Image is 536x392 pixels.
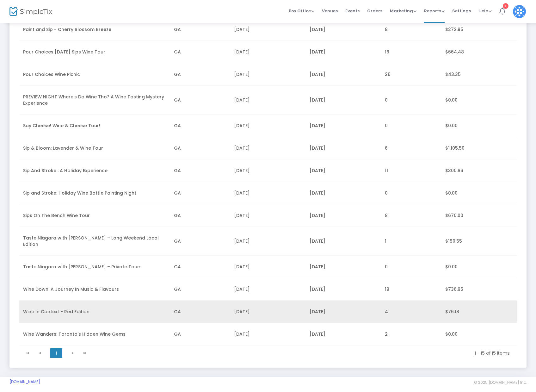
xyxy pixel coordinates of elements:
td: GA [170,227,231,256]
td: GA [170,204,231,227]
td: [DATE] [306,18,381,41]
td: Sips On The Bench Wine Tour [19,204,170,227]
td: [DATE] [230,86,305,115]
td: $150.55 [441,227,517,256]
td: $300.86 [441,159,517,182]
td: [DATE] [306,204,381,227]
td: $670.00 [441,204,517,227]
span: Venues [322,3,338,19]
div: 1 [503,3,508,9]
td: [DATE] [306,227,381,256]
td: 0 [381,256,441,278]
td: GA [170,159,231,182]
span: Reports [424,8,445,14]
td: [DATE] [306,301,381,323]
td: 6 [381,137,441,159]
td: 19 [381,278,441,301]
span: Events [345,3,360,19]
td: GA [170,18,231,41]
td: [DATE] [230,63,305,86]
td: $1,105.50 [441,137,517,159]
td: 26 [381,63,441,86]
td: [DATE] [306,41,381,63]
span: Box Office [289,8,314,14]
td: [DATE] [306,137,381,159]
td: Pour Choices [DATE] Sips Wine Tour [19,41,170,63]
td: $43.35 [441,63,517,86]
td: [DATE] [306,323,381,345]
td: 0 [381,115,441,137]
td: [DATE] [230,323,305,345]
td: Paint and Sip - Cherry Blossom Breeze [19,18,170,41]
td: 0 [381,182,441,204]
td: Say Cheese! Wine & Cheese Tour! [19,115,170,137]
td: 8 [381,204,441,227]
td: [DATE] [230,41,305,63]
td: [DATE] [230,278,305,301]
kendo-pager-info: 1 - 15 of 15 items [95,350,510,356]
td: GA [170,137,231,159]
td: [DATE] [306,182,381,204]
td: Taste Niagara with [PERSON_NAME] – Private Tours [19,256,170,278]
td: Sip and Stroke: Holiday Wine Bottle Painting Night [19,182,170,204]
td: $736.95 [441,278,517,301]
td: [DATE] [306,63,381,86]
td: GA [170,115,231,137]
td: [DATE] [306,159,381,182]
td: [DATE] [306,86,381,115]
td: 1 [381,227,441,256]
td: $0.00 [441,115,517,137]
a: [DOMAIN_NAME] [9,379,40,384]
td: $664.48 [441,41,517,63]
td: Sip & Bloom: Lavender & Wine Tour [19,137,170,159]
td: $272.95 [441,18,517,41]
td: GA [170,86,231,115]
td: 16 [381,41,441,63]
td: [DATE] [230,159,305,182]
td: [DATE] [306,278,381,301]
td: [DATE] [230,301,305,323]
span: Page 1 [50,348,62,358]
td: Sip And Stroke : A Holiday Experience [19,159,170,182]
td: $0.00 [441,323,517,345]
td: 8 [381,18,441,41]
span: © 2025 [DOMAIN_NAME] Inc. [474,380,527,385]
td: [DATE] [306,115,381,137]
td: 4 [381,301,441,323]
td: $0.00 [441,256,517,278]
td: 0 [381,86,441,115]
td: [DATE] [306,256,381,278]
td: 11 [381,159,441,182]
span: Marketing [390,8,416,14]
td: [DATE] [230,18,305,41]
td: GA [170,63,231,86]
td: $0.00 [441,86,517,115]
td: Wine Wanders: Toronto's Hidden Wine Gems [19,323,170,345]
td: [DATE] [230,182,305,204]
td: PREVIEW NIGHT Where's Da Wine Tho? A Wine Tasting Mystery Experience [19,86,170,115]
td: GA [170,301,231,323]
td: [DATE] [230,227,305,256]
td: Wine In Context - Red Edition [19,301,170,323]
td: Wine Down: A Journey In Music & Flavours [19,278,170,301]
td: $0.00 [441,182,517,204]
td: 2 [381,323,441,345]
td: Taste Niagara with [PERSON_NAME] – Long Weekend Local Edition [19,227,170,256]
td: GA [170,256,231,278]
td: $76.18 [441,301,517,323]
td: [DATE] [230,115,305,137]
span: Settings [452,3,471,19]
td: GA [170,278,231,301]
span: Orders [367,3,382,19]
td: GA [170,41,231,63]
td: [DATE] [230,137,305,159]
span: Help [478,8,492,14]
td: GA [170,323,231,345]
td: GA [170,182,231,204]
td: Pour Choices Wine Picnic [19,63,170,86]
td: [DATE] [230,204,305,227]
td: [DATE] [230,256,305,278]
